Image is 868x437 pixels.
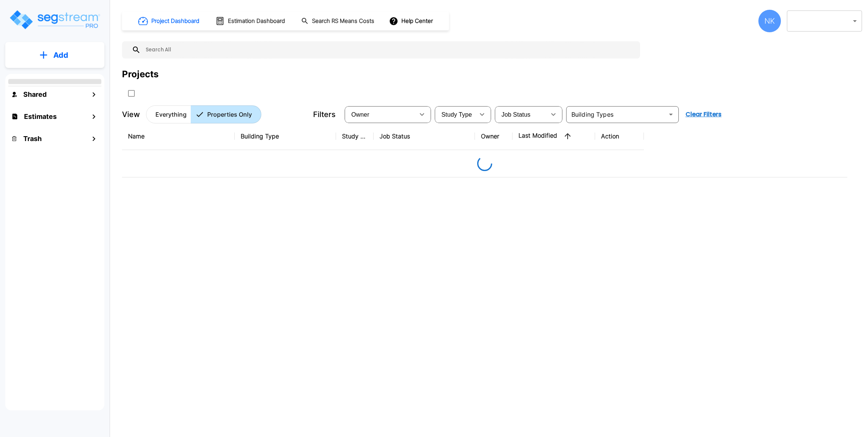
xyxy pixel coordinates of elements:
h1: Trash [23,134,42,144]
th: Action [595,123,644,150]
div: Projects [122,68,158,81]
h1: Project Dashboard [151,17,199,26]
div: Platform [146,105,261,123]
h1: Estimates [24,111,57,122]
th: Building Type [235,123,336,150]
button: Everything [146,105,191,123]
button: Search RS Means Costs [298,14,378,29]
input: Building Types [568,109,664,120]
input: Search All [141,41,636,59]
button: Estimation Dashboard [212,13,289,29]
button: SelectAll [124,86,139,101]
h1: Estimation Dashboard [228,17,285,26]
div: NK [758,10,781,32]
button: Clear Filters [683,107,725,122]
span: Job Status [502,111,530,118]
th: Study Type [336,123,374,150]
h1: Shared [23,89,47,99]
div: Select [436,104,475,125]
div: Select [346,104,414,125]
button: Add [5,44,104,66]
button: Project Dashboard [135,13,203,29]
span: Owner [351,111,369,118]
p: Add [53,50,68,61]
p: Everything [155,110,187,119]
span: Study Type [442,111,472,118]
th: Name [122,123,235,150]
button: Properties Only [191,105,261,123]
p: View [122,109,140,120]
th: Owner [475,123,512,150]
button: Help Center [387,14,436,28]
button: Open [666,109,676,120]
div: Select [496,104,546,125]
h1: Search RS Means Costs [312,17,374,26]
img: Logo [9,9,101,30]
p: Filters [313,109,336,120]
th: Job Status [374,123,475,150]
th: Last Modified [512,123,595,150]
p: Properties Only [207,110,252,119]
